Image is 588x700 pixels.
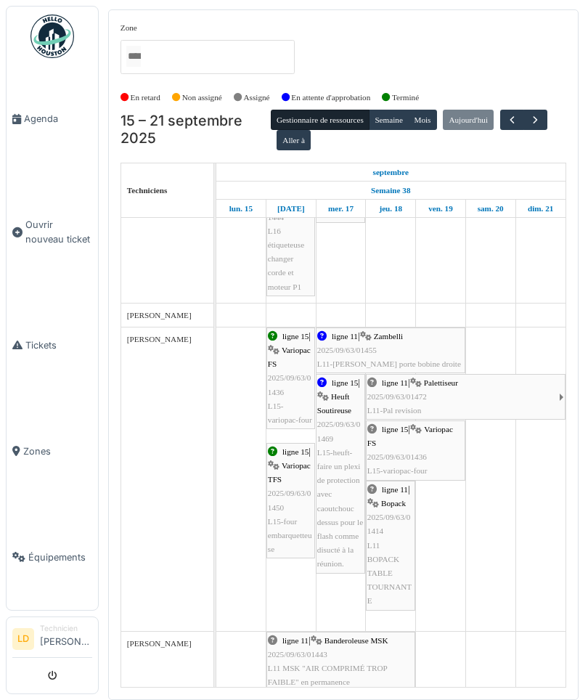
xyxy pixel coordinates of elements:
[268,445,314,557] div: |
[127,186,168,195] span: Techniciens
[268,650,327,659] span: 2025/09/63/01443
[127,639,192,648] span: [PERSON_NAME]
[30,15,74,58] img: Badge_color-CXgf-gQk.svg
[282,636,309,645] span: ligne 11
[40,623,92,654] li: [PERSON_NAME]
[524,200,557,218] a: 21 septembre 2025
[367,423,464,479] div: |
[28,550,92,564] span: Équipements
[369,110,409,130] button: Semaine
[367,425,453,447] span: Variopac FS
[317,359,461,368] span: L11-[PERSON_NAME] porte bobine droite
[381,499,406,508] span: Bopack
[268,517,312,553] span: L15-four embarquetteuse
[40,623,92,634] div: Technicien
[7,172,98,292] a: Ouvrir nouveau ticket
[367,392,427,401] span: 2025/09/63/01472
[367,483,414,609] div: |
[268,227,304,291] span: L16 étiqueteuse changer corde et moteur P1
[317,448,363,569] span: L15-heuft-faire un plexi de protection avec caoutchouc dessus pour le flash comme disucté à la ré...
[127,335,192,343] span: [PERSON_NAME]
[268,346,311,368] span: Variopac FS
[24,112,92,126] span: Agenda
[268,373,311,396] span: 2025/09/63/01436
[268,634,414,690] div: |
[268,664,388,686] span: L11 MSK "AIR COMPRIMÉ TROP FAIBLE" en permanence
[332,332,358,341] span: ligne 11
[131,91,160,104] label: En retard
[317,420,361,442] span: 2025/09/63/01469
[523,110,547,131] button: Suivant
[425,200,457,218] a: 19 septembre 2025
[317,376,364,571] div: |
[282,332,309,341] span: ligne 15
[382,425,408,434] span: ligne 15
[332,378,358,387] span: ligne 15
[408,110,437,130] button: Mois
[474,200,507,218] a: 20 septembre 2025
[268,489,311,511] span: 2025/09/63/01450
[268,155,314,294] div: |
[424,378,458,387] span: Palettiseur
[324,200,357,218] a: 17 septembre 2025
[7,66,98,172] a: Agenda
[500,110,524,131] button: Précédent
[127,311,192,320] span: [PERSON_NAME]
[121,113,271,147] h2: 15 – 21 septembre 2025
[317,346,377,354] span: 2025/09/63/01455
[268,198,311,221] span: 2025/09/63/01444
[367,182,414,200] a: Semaine 38
[274,200,309,218] a: 16 septembre 2025
[268,402,312,424] span: L15-variopac-four
[375,200,406,218] a: 18 septembre 2025
[277,130,311,150] button: Aller à
[317,330,464,372] div: |
[25,338,92,352] span: Tickets
[367,466,428,475] span: L15-variopac-four
[23,444,92,458] span: Zones
[121,22,137,34] label: Zone
[7,292,98,398] a: Tickets
[392,91,419,104] label: Terminé
[324,636,388,645] span: Banderoleuse MSK
[268,330,314,427] div: |
[244,91,270,104] label: Assigné
[271,110,369,130] button: Gestionnaire de ressources
[291,91,370,104] label: En attente d'approbation
[226,200,256,218] a: 15 septembre 2025
[382,378,408,387] span: ligne 11
[182,91,222,104] label: Non assigné
[369,163,413,182] a: 15 septembre 2025
[126,46,141,67] input: Tous
[12,623,92,658] a: LD Technicien[PERSON_NAME]
[367,452,427,461] span: 2025/09/63/01436
[382,485,408,494] span: ligne 11
[282,447,309,456] span: ligne 15
[12,628,34,650] li: LD
[25,218,92,245] span: Ouvrir nouveau ticket
[268,461,311,484] span: Variopac TFS
[367,406,421,415] span: L11-Pal revision
[367,513,411,535] span: 2025/09/63/01414
[317,392,351,415] span: Heuft Soutireuse
[7,504,98,610] a: Équipements
[367,541,412,606] span: L11 BOPACK TABLE TOURNANTE
[7,398,98,504] a: Zones
[443,110,494,130] button: Aujourd'hui
[374,332,403,341] span: Zambelli
[367,376,559,418] div: |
